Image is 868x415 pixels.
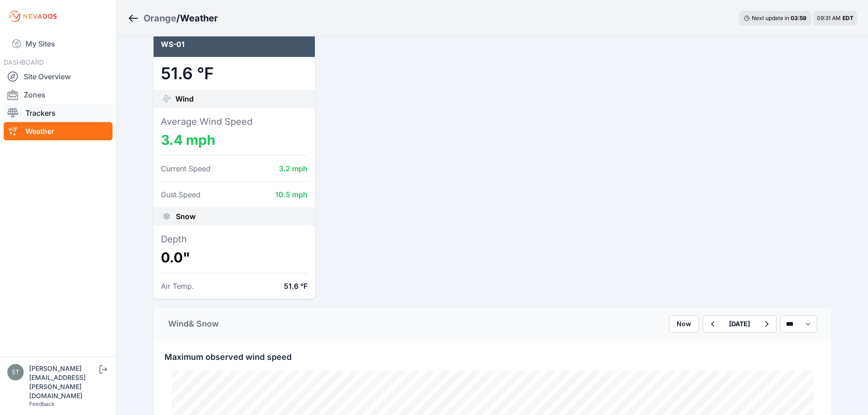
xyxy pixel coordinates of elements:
dd: 3.2 mph [279,163,308,174]
span: DASHBOARD [4,58,44,66]
dd: 10.5 mph [275,189,308,200]
a: My Sites [4,33,113,55]
button: [DATE] [722,316,757,332]
div: Wind & Snow [168,318,219,330]
span: Snow [176,211,195,222]
dt: Gust Speed [161,189,200,200]
div: 03 : 59 [791,15,807,22]
a: Orange [144,12,176,25]
dd: 0.0" [161,249,308,266]
a: Site Overview [4,67,113,86]
img: Nevados [7,9,58,24]
span: Next update in [752,15,789,21]
div: [PERSON_NAME][EMAIL_ADDRESS][PERSON_NAME][DOMAIN_NAME] [29,364,98,400]
a: Trackers [4,104,113,122]
span: / [176,12,180,25]
a: Weather [4,122,113,140]
img: steven.martineau@greenskies.com [7,364,24,380]
span: Wind [175,93,194,104]
dt: Current Speed [161,163,211,174]
dt: Depth [161,233,308,246]
h3: Weather [180,12,218,25]
button: Now [669,315,699,333]
dd: 51.6 °F [284,281,308,292]
div: WS-01 [154,31,315,57]
span: EDT [842,15,853,21]
span: 09:31 AM [817,15,841,21]
dd: 3.4 mph [161,132,308,148]
a: Feedback [29,400,55,407]
div: Maximum observed wind speed [154,340,832,364]
a: Zones [4,86,113,104]
dt: Air Temp. [161,281,194,292]
nav: Breadcrumb [128,6,218,30]
dt: Average Wind Speed [161,115,308,128]
dd: 51.6 °F [161,64,308,82]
